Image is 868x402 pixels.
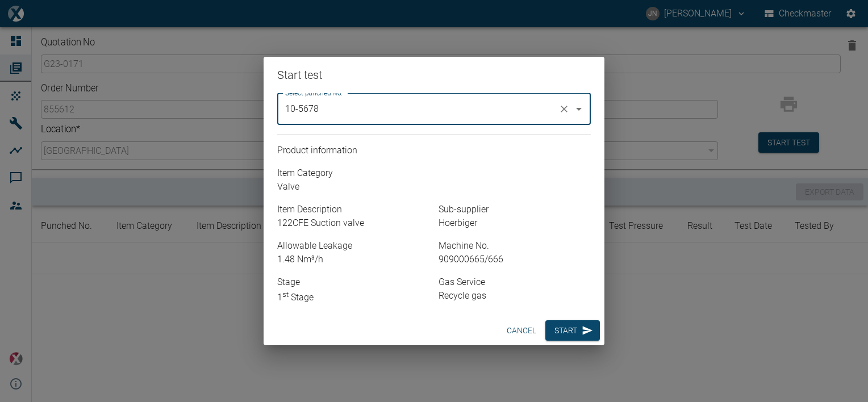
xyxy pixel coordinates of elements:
[439,275,591,289] p: Gas Service
[277,180,591,194] p: valve
[277,166,591,180] p: Item Category
[277,292,289,303] span: 1
[439,203,591,216] p: Sub-supplier
[571,101,587,117] button: Open
[439,239,591,253] p: Machine No.
[282,290,289,299] sup: st
[439,289,591,303] p: Recycle gas
[277,292,314,303] span: Stage
[277,216,429,230] p: 122CFE Suction valve
[277,275,429,289] p: Stage
[439,253,591,266] p: 909000665/666
[277,144,591,157] p: Product information
[277,253,429,266] p: 1.48 Nm³/h
[285,88,343,98] label: Select punched No.
[502,320,541,341] button: cancel
[277,203,429,216] p: Item Description
[264,57,604,93] h2: Start test
[556,101,572,117] button: Clear
[277,239,429,253] p: Allowable Leakage
[439,216,591,230] p: Hoerbiger
[545,320,600,341] button: Start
